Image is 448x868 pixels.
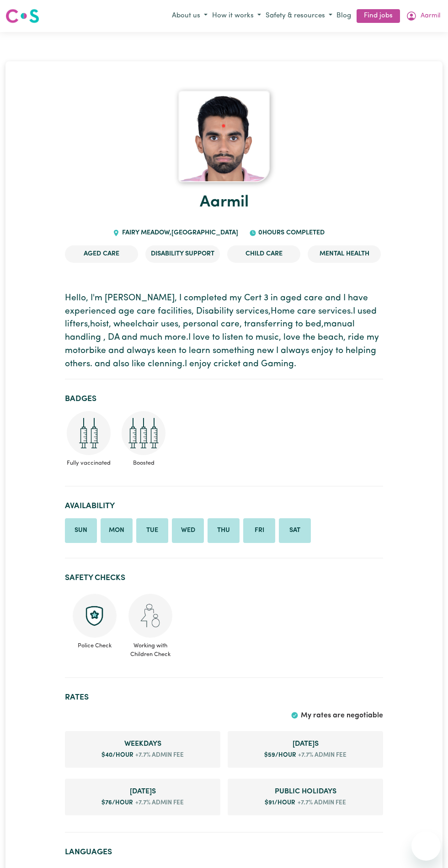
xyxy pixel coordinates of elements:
h2: Badges [65,394,383,404]
span: +7.7% admin fee [295,798,346,808]
span: FAIRY MEADOW , [GEOGRAPHIC_DATA] [120,229,238,236]
span: Boosted [120,455,167,471]
span: $ 59 /hour [264,752,296,758]
span: 0 hours completed [256,229,325,236]
li: Disability Support [145,245,220,263]
li: Available on Monday [101,518,133,543]
h2: Availability [65,501,383,511]
button: How it works [210,9,263,24]
span: +7.7% admin fee [296,751,347,760]
a: Aarmil [200,195,249,211]
li: Mental Health [308,245,381,263]
span: Weekday rate [72,738,213,749]
img: Care and support worker has received booster dose of COVID-19 vaccination [122,411,165,455]
span: $ 76 /hour [101,800,133,806]
span: Working with Children Check [128,638,173,659]
button: Safety & resources [263,9,335,24]
li: Available on Thursday [208,518,240,543]
span: Fully vaccinated [65,455,112,471]
img: Care and support worker has received 2 doses of COVID-19 vaccine [67,411,111,455]
img: Police check [73,594,117,638]
a: Careseekers logo [5,5,39,27]
a: Find jobs [357,9,400,23]
span: Police Check [72,638,117,650]
span: $ 40 /hour [101,752,133,758]
img: Careseekers logo [5,8,39,24]
span: Aarmil [421,11,440,21]
li: Available on Saturday [279,518,311,543]
span: Sunday rate [72,786,213,797]
a: Blog [335,9,353,23]
h2: Safety Checks [65,573,383,583]
h2: Languages [65,847,383,857]
h2: Rates [65,693,383,702]
span: Public Holiday rate [235,786,376,797]
li: Child care [227,245,300,263]
li: Available on Wednesday [172,518,204,543]
span: Saturday rate [235,738,376,749]
span: +7.7% admin fee [133,751,184,760]
img: Aarmil [178,91,270,182]
img: Working with children check [128,594,172,638]
p: Hello, I'm [PERSON_NAME], I completed my Cert 3 in aged care and I have experienced age care faci... [65,292,383,371]
li: Available on Sunday [65,518,97,543]
li: Available on Tuesday [136,518,168,543]
button: About us [170,9,210,24]
li: Available on Friday [243,518,275,543]
button: My Account [404,8,443,24]
span: My rates are negotiable [301,712,383,719]
span: +7.7% admin fee [133,798,184,808]
span: $ 91 /hour [265,800,295,806]
li: Aged Care [65,245,138,263]
a: Aarmil's profile picture' [65,91,383,182]
iframe: Button to launch messaging window [411,831,441,861]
